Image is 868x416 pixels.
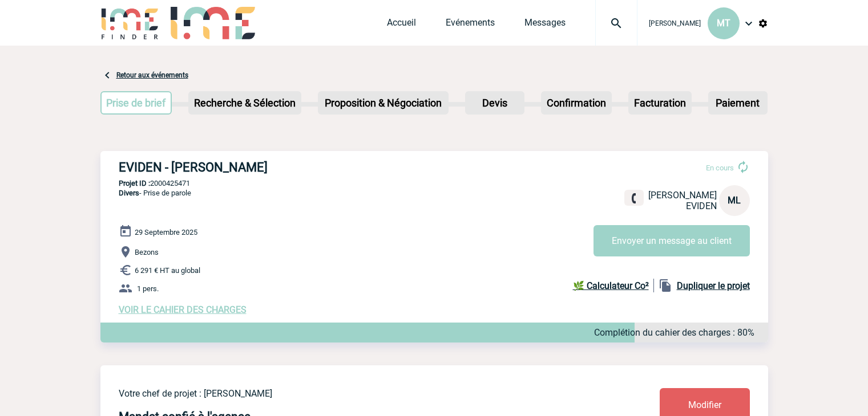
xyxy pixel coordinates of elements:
[649,19,701,27] span: [PERSON_NAME]
[119,304,247,315] a: VOIR LE CAHIER DES CHARGES
[387,17,416,33] a: Accueil
[100,7,160,39] img: IME-Finder
[135,266,200,275] span: 6 291 € HT au global
[119,189,139,197] span: Divers
[709,92,766,113] p: Paiement
[116,71,188,79] a: Retour aux événements
[119,160,461,174] h3: EVIDEN - [PERSON_NAME]
[648,190,717,201] span: [PERSON_NAME]
[728,195,741,206] span: ML
[119,179,150,187] b: Projet ID :
[135,248,159,256] span: Bezons
[677,280,750,291] b: Dupliquer le projet
[100,179,768,187] p: 2000425471
[594,225,750,256] button: Envoyer un message au client
[137,284,159,293] span: 1 pers.
[542,92,611,113] p: Confirmation
[717,18,730,28] span: MT
[573,280,649,291] b: 🌿 Calculateur Co²
[446,17,495,33] a: Evénements
[706,164,734,172] span: En cours
[629,193,639,203] img: fixe.png
[573,279,654,292] a: 🌿 Calculateur Co²
[686,201,717,211] span: EVIDEN
[466,92,523,113] p: Devis
[102,92,171,113] p: Prise de brief
[189,92,300,113] p: Recherche & Sélection
[659,279,672,292] img: file_copy-black-24dp.png
[119,388,592,399] p: Votre chef de projet : [PERSON_NAME]
[135,228,197,236] span: 29 Septembre 2025
[119,189,191,197] span: - Prise de parole
[688,399,721,410] span: Modifier
[524,17,566,33] a: Messages
[629,92,691,113] p: Facturation
[319,92,447,113] p: Proposition & Négociation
